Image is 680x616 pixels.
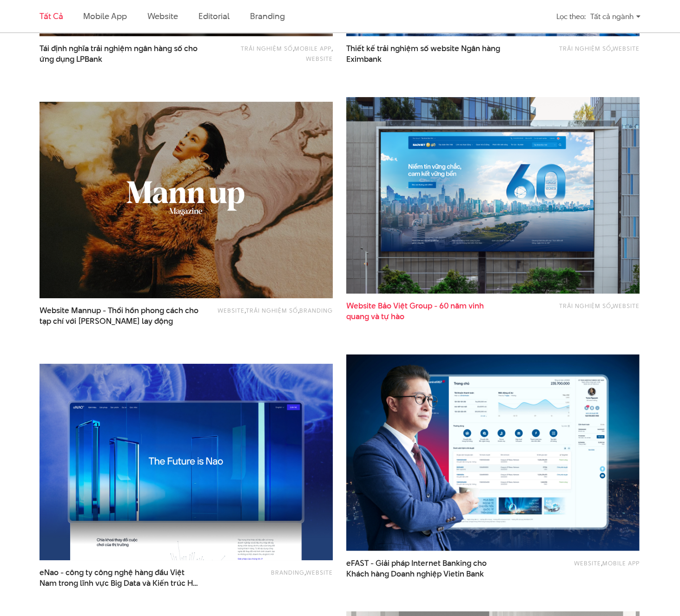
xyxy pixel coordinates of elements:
a: Trải nghiệm số [559,44,611,52]
a: Branding [250,10,284,22]
a: Website [613,301,640,310]
span: Website Mannup - Thổi hồn phong cách cho [40,305,201,327]
a: eNao - công ty công nghệ hàng đầu ViệtNam trong lĩnh vực Big Data và Kiến trúc Hệ thống [40,567,201,589]
div: , [216,567,333,584]
span: Nam trong lĩnh vực Big Data và Kiến trúc Hệ thống [40,578,201,589]
a: Website Bảo Việt Group - 60 năm vinhquang và tự hào [346,301,508,322]
a: Website Mannup - Thổi hồn phong cách chotạp chí với [PERSON_NAME] lay động [40,305,201,327]
span: quang và tự hào [346,311,404,322]
a: Website [147,10,178,22]
span: eNao - công ty công nghệ hàng đầu Việt [40,567,201,589]
span: Tái định nghĩa trải nghiệm ngân hàng số cho [40,43,201,65]
a: Website [306,54,333,63]
a: Branding [299,306,333,315]
a: Website [613,44,640,52]
a: Editorial [198,10,230,22]
span: ứng dụng LPBank [40,54,102,65]
img: website Mann up [40,102,333,298]
span: eFAST - Giải pháp Internet Banking cho [346,558,508,579]
div: , [522,301,640,317]
span: Khách hàng Doanh nghiệp Vietin Bank [346,569,484,579]
div: , [522,558,640,575]
a: Trải nghiệm số [246,306,298,315]
span: tạp chí với [PERSON_NAME] lay động [40,316,173,327]
span: Eximbank [346,54,382,65]
a: Trải nghiệm số [559,301,611,310]
div: , , [216,43,333,64]
img: Efast_internet_banking_Thiet_ke_Trai_nghiemThumbnail [346,354,640,551]
a: Trải nghiệm số [241,44,293,52]
a: Website [574,559,601,567]
div: Tất cả ngành [590,8,640,25]
div: Lọc theo: [556,8,586,25]
div: , , [216,305,333,322]
div: , [522,43,640,60]
span: Website Bảo Việt Group - 60 năm vinh [346,301,508,322]
img: eNao [40,364,333,560]
a: Mobile app [294,44,331,52]
a: Tái định nghĩa trải nghiệm ngân hàng số choứng dụng LPBank [40,43,201,65]
img: BaoViet 60 năm [346,97,640,294]
a: Branding [271,568,304,577]
a: Tất cả [40,10,63,22]
span: Thiết kế trải nghiệm số website Ngân hàng [346,43,508,65]
a: eFAST - Giải pháp Internet Banking choKhách hàng Doanh nghiệp Vietin Bank [346,558,508,579]
a: Thiết kế trải nghiệm số website Ngân hàngEximbank [346,43,508,65]
a: Mobile app [602,559,640,567]
a: Website [218,306,244,315]
a: Website [306,568,333,577]
a: Mobile app [83,10,126,22]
